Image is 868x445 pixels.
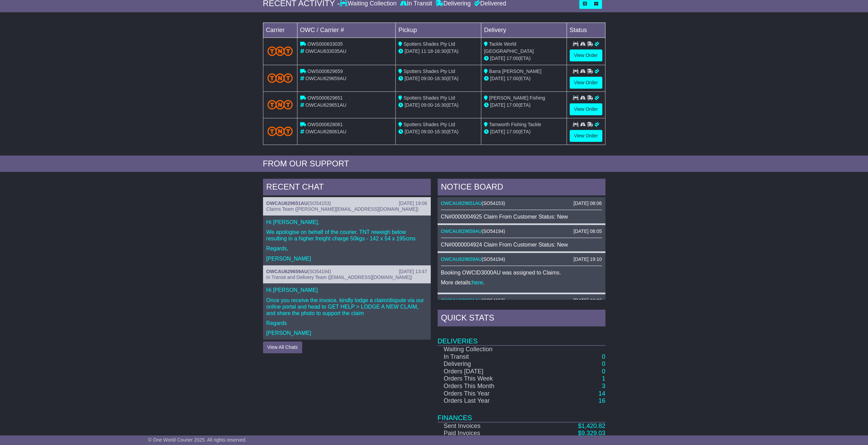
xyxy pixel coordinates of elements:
[602,375,605,382] a: 1
[472,280,483,285] a: here
[263,341,302,353] button: View All Chats
[435,102,446,108] span: 16:30
[570,49,602,61] a: View Order
[267,73,293,83] img: TNT_Domestic.png
[573,201,602,206] div: [DATE] 08:06
[266,320,427,326] p: Regards
[399,269,427,275] div: [DATE] 13:47
[484,75,564,82] div: (ETA)
[441,298,602,303] div: ( )
[484,102,564,109] div: (ETA)
[581,430,605,436] span: 9,329.03
[398,102,478,109] div: - (ETA)
[403,122,455,127] span: Spotters Shades Pty Ltd
[438,430,543,437] td: Paid Invoices
[438,345,543,353] td: Waiting Collection
[421,102,433,108] span: 09:00
[441,298,482,303] a: OWCAU629651AU
[307,69,343,74] span: OWS000629659
[598,390,605,397] a: 14
[441,256,602,262] div: ( )
[148,437,247,443] span: © One World Courier 2025. All rights reserved.
[441,269,602,276] p: Booking OWCID3000AU was assigned to Claims.
[266,229,427,242] p: We apologise on behalf of the courier. TNT reweigh below resulting in a higher freight charge 50k...
[305,76,346,81] span: OWCAU629659AU
[435,129,446,134] span: 16:30
[578,422,605,429] a: $1,420.82
[438,375,543,383] td: Orders This Week
[266,269,308,274] a: OWCAU629659AU
[581,422,605,429] span: 1,420.82
[567,23,605,38] td: Status
[297,23,396,38] td: OWC / Carrier #
[438,360,543,368] td: Delivering
[263,159,605,169] div: FROM OUR SUPPORT
[489,69,541,74] span: Barra [PERSON_NAME]
[266,201,308,206] a: OWCAU629651AU
[307,122,343,127] span: OWS000628061
[266,330,427,336] p: [PERSON_NAME]
[403,69,455,74] span: Spotters Shades Pty Ltd
[490,76,505,81] span: [DATE]
[573,298,602,303] div: [DATE] 19:06
[441,213,602,220] div: CN#0000004925 Claim From Customer Status: New
[307,41,343,47] span: OWS000633035
[438,310,605,328] div: Quick Stats
[438,368,543,375] td: Orders [DATE]
[263,23,297,38] td: Carrier
[309,201,329,206] span: SO54153
[403,95,455,101] span: Spotters Shades Pty Ltd
[483,201,503,206] span: SO54153
[441,256,482,262] a: OWCAU629659AU
[266,297,427,317] p: Once you receive the invoice, kindly lodge a claim/dispute via our online portal and head to GET ...
[483,256,503,262] span: SO54194
[421,129,433,134] span: 09:00
[570,103,602,115] a: View Order
[438,328,605,345] td: Deliveries
[307,95,343,101] span: OWS000629651
[481,23,567,38] td: Delivery
[490,56,505,61] span: [DATE]
[484,41,534,54] span: Tackle World [GEOGRAPHIC_DATA]
[573,256,602,262] div: [DATE] 19:10
[404,48,420,54] span: [DATE]
[266,269,427,275] div: ( )
[441,201,482,206] a: OWCAU629651AU
[398,48,478,55] div: - (ETA)
[490,129,505,134] span: [DATE]
[438,405,605,422] td: Finances
[578,430,605,436] a: $9,329.03
[484,128,564,135] div: (ETA)
[438,353,543,361] td: In Transit
[404,76,420,81] span: [DATE]
[398,75,478,82] div: - (ETA)
[421,48,433,54] span: 11:18
[602,360,605,367] a: 0
[266,275,412,280] span: In Transit and Delivery Team ([EMAIL_ADDRESS][DOMAIN_NAME])
[305,102,346,108] span: OWCAU629651AU
[489,122,541,127] span: Tamworth Fishing Tackle
[399,201,427,206] div: [DATE] 19:06
[483,228,503,234] span: SO54194
[441,201,602,206] div: ( )
[266,206,418,212] span: Claims Team ([PERSON_NAME][EMAIL_ADDRESS][DOMAIN_NAME])
[438,422,543,430] td: Sent Invoices
[266,287,427,293] p: Hi [PERSON_NAME]
[441,228,602,234] div: ( )
[267,100,293,109] img: TNT_Domestic.png
[484,55,564,62] div: (ETA)
[263,179,431,197] div: RECENT CHAT
[602,383,605,389] a: 3
[266,201,427,206] div: ( )
[396,23,481,38] td: Pickup
[404,102,420,108] span: [DATE]
[483,298,503,303] span: SO54153
[489,95,545,101] span: [PERSON_NAME] Fishing
[506,56,518,61] span: 17:00
[267,127,293,136] img: TNT_Domestic.png
[506,76,518,81] span: 17:00
[403,41,455,47] span: Spotters Shades Pty Ltd
[441,279,602,286] p: More details: .
[570,77,602,89] a: View Order
[398,128,478,135] div: - (ETA)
